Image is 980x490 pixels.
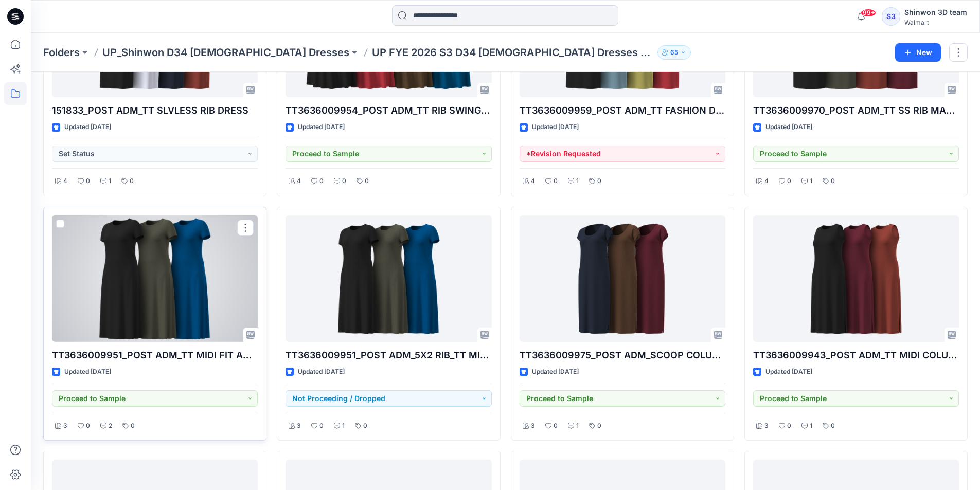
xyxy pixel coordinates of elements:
p: 0 [86,176,90,187]
p: 4 [531,176,535,187]
p: 65 [670,47,678,58]
div: Walmart [904,19,967,26]
span: 99+ [861,9,876,17]
p: TT3636009959_POST ADM_TT FASHION DRESS [520,103,725,118]
a: Folders [43,45,80,60]
p: Updated [DATE] [298,122,345,133]
p: 0 [363,421,367,431]
p: 1 [576,421,579,431]
p: 0 [319,421,324,431]
a: TT3636009951_POST ADM_5X2 RIB_TT MIDI FIT AND FLARE DRESS [286,215,491,342]
p: 0 [554,176,558,187]
p: Updated [DATE] [765,122,812,133]
p: 4 [297,176,301,187]
p: Updated [DATE] [64,122,111,133]
p: 0 [597,176,601,187]
p: 0 [86,421,90,431]
p: TT3636009975_POST ADM_SCOOP COLUMN DRESS [520,348,725,362]
p: 3 [297,421,301,431]
p: UP FYE 2026 S3 D34 [DEMOGRAPHIC_DATA] Dresses Shinwon [372,45,653,60]
a: TT3636009975_POST ADM_SCOOP COLUMN DRESS [520,215,725,342]
p: 0 [319,176,324,187]
p: 0 [831,421,835,431]
p: 1 [576,176,579,187]
p: Updated [DATE] [532,122,579,133]
p: 0 [131,421,135,431]
a: UP_Shinwon D34 [DEMOGRAPHIC_DATA] Dresses [102,45,349,60]
button: New [895,43,941,62]
p: 151833_POST ADM_TT SLVLESS RIB DRESS [52,103,258,118]
div: Shinwon 3D team [904,6,967,19]
div: S3 [882,7,900,26]
p: 1 [109,176,111,187]
p: 0 [365,176,369,187]
p: 0 [787,421,791,431]
p: 1 [810,421,812,431]
p: TT3636009951_POST ADM_TT MIDI FIT AND FLARE DRESS [52,348,258,362]
p: 0 [554,421,558,431]
p: Updated [DATE] [64,367,111,377]
p: Updated [DATE] [532,367,579,377]
p: TT3636009943_POST ADM_TT MIDI COLUMN DRESS [753,348,959,362]
p: 3 [531,421,535,431]
a: TT3636009951_POST ADM_TT MIDI FIT AND FLARE DRESS [52,215,258,342]
p: 1 [342,421,345,431]
p: 4 [764,176,769,187]
p: 3 [764,421,769,431]
a: TT3636009943_POST ADM_TT MIDI COLUMN DRESS [753,215,959,342]
p: 1 [810,176,812,187]
p: Updated [DATE] [298,367,345,377]
p: 3 [63,421,67,431]
p: Updated [DATE] [765,367,812,377]
p: 0 [597,421,601,431]
p: 0 [787,176,791,187]
p: TT3636009954_POST ADM_TT RIB SWING DRESS [286,103,491,118]
p: 0 [130,176,134,187]
button: 65 [657,45,691,60]
p: 2 [109,421,112,431]
p: 0 [342,176,346,187]
p: TT3636009970_POST ADM_TT SS RIB MAXI DRESS [753,103,959,118]
p: TT3636009951_POST ADM_5X2 RIB_TT MIDI FIT AND FLARE DRESS [286,348,491,362]
p: 4 [63,176,67,187]
p: 0 [831,176,835,187]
